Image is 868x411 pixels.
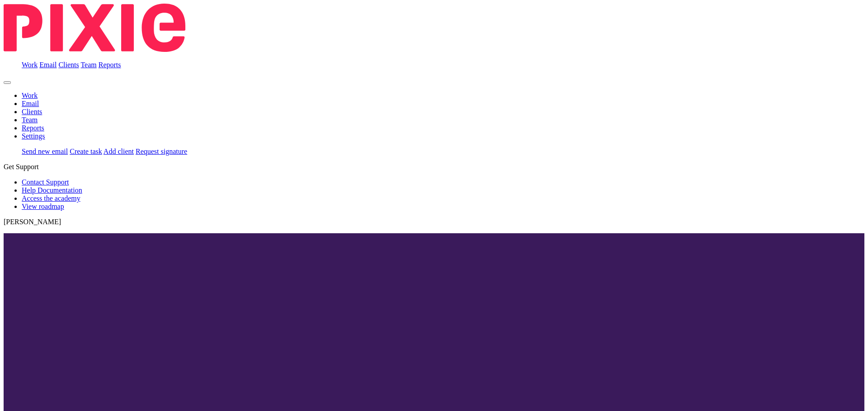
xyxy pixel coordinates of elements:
[22,124,44,132] a: Reports
[136,148,187,155] a: Request signature
[22,132,45,140] a: Settings
[4,4,185,52] img: Pixie
[22,186,82,194] a: Help Documentation
[22,61,38,69] a: Work
[22,148,68,155] a: Send new email
[70,148,102,155] a: Create task
[22,100,39,107] a: Email
[58,61,79,69] a: Clients
[80,61,96,69] a: Team
[22,194,80,202] a: Access the academy
[22,108,42,115] a: Clients
[4,163,39,171] span: Get Support
[22,92,38,99] a: Work
[4,218,864,226] p: [PERSON_NAME]
[104,148,134,155] a: Add client
[22,116,38,124] a: Team
[22,178,69,186] a: Contact Support
[22,203,64,210] a: View roadmap
[99,61,121,69] a: Reports
[39,61,57,69] a: Email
